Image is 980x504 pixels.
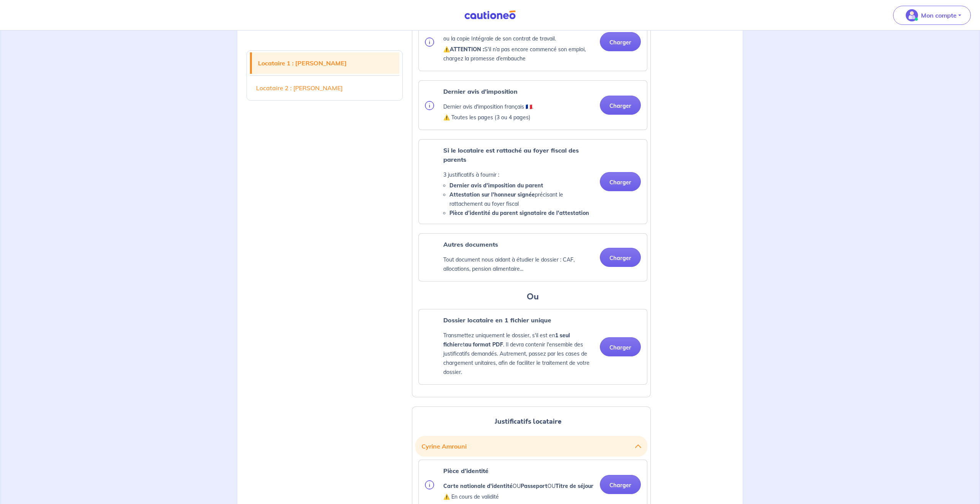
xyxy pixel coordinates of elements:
[495,416,562,426] span: Justificatifs locataire
[425,101,434,110] img: info.svg
[443,45,594,63] p: ⚠️ S'il n’a pas encore commencé son emploi, chargez la promesse d’embauche
[443,146,579,163] strong: Si le locataire est rattaché au foyer fiscal des parents
[449,190,594,208] li: précisant le rattachement au foyer fiscal
[443,483,513,489] strong: Carte nationale d'identité
[443,481,593,491] p: OU OU
[600,248,641,267] button: Charger
[425,37,434,47] img: info.svg
[252,52,399,74] a: Locataire 1 : [PERSON_NAME]
[421,439,641,454] button: Cyrine Amrouni
[443,467,488,475] strong: Pièce d’identité
[443,492,593,501] p: ⚠️ En cours de validité
[521,483,547,489] strong: Passeport
[418,12,647,71] div: categoryName: employment-contract, userCategory: cdi-without-trial
[443,170,594,179] p: 3 justificatifs à fournir :
[250,77,399,99] a: Locataire 2 : [PERSON_NAME]
[443,316,551,324] strong: Dossier locataire en 1 fichier unique
[443,113,533,122] p: ⚠️ Toutes les pages (3 ou 4 pages)
[906,9,918,21] img: illu_account_valid_menu.svg
[418,309,647,385] div: categoryName: profile, userCategory: cdi-without-trial
[600,32,641,51] button: Charger
[449,210,589,216] strong: Pièce d’identité du parent signataire de l'attestation
[418,233,647,281] div: categoryName: other, userCategory: cdi-without-trial
[600,96,641,115] button: Charger
[443,255,594,273] p: Tout document nous aidant à étudier le dossier : CAF, allocations, pension alimentaire...
[443,88,518,95] strong: Dernier avis d'imposition
[600,337,641,356] button: Charger
[449,191,535,198] strong: Attestation sur l'honneur signée
[555,483,593,489] strong: Titre de séjour
[450,46,484,53] strong: ATTENTION :
[893,6,971,25] button: illu_account_valid_menu.svgMon compte
[465,341,503,348] strong: au format PDF
[418,291,647,303] h3: Ou
[443,331,594,377] p: Transmettez uniquement le dossier, s'il est en et . Il devra contenir l'ensemble des justificatif...
[443,34,594,43] p: ou la copie Intégrale de son contrat de travail.
[418,139,647,224] div: categoryName: parental-tax-assessment, userCategory: cdi-without-trial
[443,241,498,248] strong: Autres documents
[418,80,647,130] div: categoryName: tax-assessment, userCategory: cdi-without-trial
[425,480,434,489] img: info.svg
[461,10,519,20] img: Cautioneo
[600,172,641,191] button: Charger
[449,182,543,189] strong: Dernier avis d'imposition du parent
[600,475,641,494] button: Charger
[921,11,957,20] p: Mon compte
[443,102,533,111] p: Dernier avis d'imposition français 🇫🇷.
